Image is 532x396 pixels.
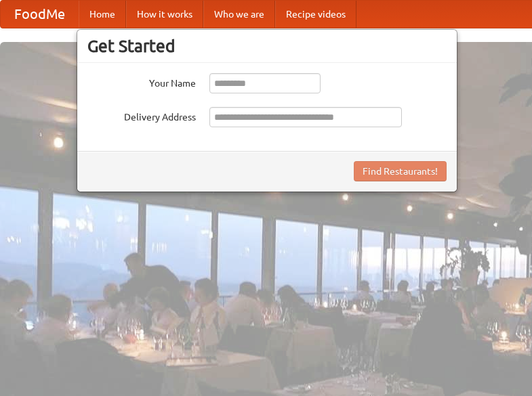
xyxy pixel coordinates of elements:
[87,36,447,56] h3: Get Started
[79,1,126,28] a: Home
[126,1,203,28] a: How it works
[87,73,196,90] label: Your Name
[87,107,196,124] label: Delivery Address
[354,161,447,181] button: Find Restaurants!
[203,1,275,28] a: Who we are
[275,1,356,28] a: Recipe videos
[1,1,79,28] a: FoodMe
